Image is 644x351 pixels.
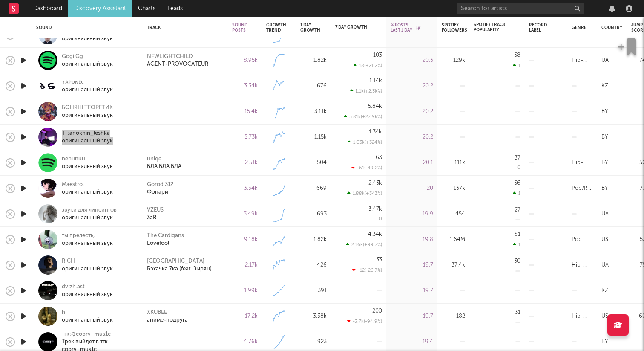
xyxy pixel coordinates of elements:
div: 1.88k ( +343 % ) [347,191,382,196]
div: The Cardigans [147,232,184,240]
div: 30 [514,258,520,264]
div: 7 Day Growth [335,25,369,30]
div: 2.43k [368,180,382,186]
div: аниме-подруга [147,316,188,324]
div: Hip-Hop/Rap [572,260,593,270]
div: BY [601,337,608,347]
div: 20.3 [391,55,433,66]
span: % Posts Last 1 Day [391,23,414,33]
div: Genre [572,25,586,30]
div: 676 [300,81,327,91]
a: 3aR [147,214,156,222]
div: Growth Trend [266,23,287,33]
a: uniqe [147,155,161,163]
div: XKUBEE [147,309,167,316]
div: -3.7k ( -94.9 % ) [347,319,382,324]
div: 923 [300,337,327,347]
div: 1 [513,63,520,68]
div: 20.2 [391,107,433,117]
div: БОНЯШ ТЕОРЕТИК [62,104,113,112]
div: BY [601,107,608,117]
div: 1.34k [369,129,382,135]
div: 1 [513,242,520,247]
div: UA [601,260,609,270]
div: 18 ( +21.2 % ) [354,63,382,68]
div: ТГ:anokhin_leshka [62,130,113,137]
div: KZ [601,286,608,296]
a: БОНЯШ ТЕОРЕТИКоригинальный звук [62,104,113,119]
div: Sound Posts [232,23,247,33]
input: Search for artists [457,3,584,14]
div: Бэхачка 7ка (feat. Зырян) [147,265,212,273]
div: BY [601,183,608,194]
div: UA [601,209,609,219]
div: 37 [515,155,520,161]
div: Maestro. [62,181,113,189]
a: Maestro.оригинальный звук [62,181,113,196]
a: БЛА БЛА БЛА [147,163,181,171]
a: Lovefool [147,240,169,247]
div: ʏᴀᴘᴏɴᴇᴄ [62,78,113,86]
div: 2.16k ( +99.7 % ) [346,242,382,247]
div: 4.76k [232,337,258,347]
a: Фонари [147,189,168,196]
div: 200 [372,308,382,314]
div: оригинальный звук [62,291,113,299]
div: 31 [515,310,520,315]
div: 27 [515,207,520,213]
div: Pop [572,235,582,245]
div: 0 [517,165,520,170]
div: Hip-Hop/Rap [572,55,593,66]
div: оригинальный звук [62,137,113,145]
div: UA [601,55,609,66]
div: 3.34k [232,183,258,194]
div: 3.38k [300,311,327,322]
a: RICHоригинальный звук [62,258,113,273]
div: 669 [300,183,327,194]
div: 3.11k [300,107,327,117]
a: NEWLIGHTCHILD [147,53,193,61]
div: 1.99k [232,286,258,296]
div: KZ [601,81,608,91]
div: тгк:@cobrv_mus1c [62,331,136,338]
div: 693 [300,209,327,219]
div: 137k [442,183,465,194]
div: Track [147,25,219,30]
div: 182 [442,311,465,322]
div: BY [601,132,608,142]
div: 103 [373,52,382,58]
div: 1.14k [369,78,382,84]
div: 58 [514,52,520,58]
div: dvizh.ast [62,283,113,291]
div: 19.7 [391,260,433,270]
div: 19.9 [391,209,433,219]
div: оригинальный звук [62,61,113,68]
div: 111k [442,158,465,168]
a: Gogi Ggоригинальный звук [62,53,113,68]
div: 20.1 [391,158,433,168]
div: 1.82k [300,55,327,66]
div: 17.2k [232,311,258,322]
div: 19.8 [391,235,433,245]
div: 19.7 [391,286,433,296]
a: ТГ:anokhin_leshkaоригинальный звук [62,130,113,145]
div: 5.81k ( +27.9k % ) [344,114,382,119]
div: 3.34k [232,81,258,91]
div: US [601,311,608,322]
div: 37.4k [442,260,465,270]
a: VZEUS [147,206,164,214]
div: [GEOGRAPHIC_DATA] [147,258,204,265]
div: 8.95k [232,55,258,66]
div: оригинальный звук [62,86,113,94]
div: 20.2 [391,81,433,91]
div: 426 [300,260,327,270]
div: 9.18k [232,235,258,245]
div: 5.73k [232,132,258,142]
div: оригинальный звук [62,112,113,119]
div: оригинальный звук [62,265,113,273]
div: h [62,309,113,316]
